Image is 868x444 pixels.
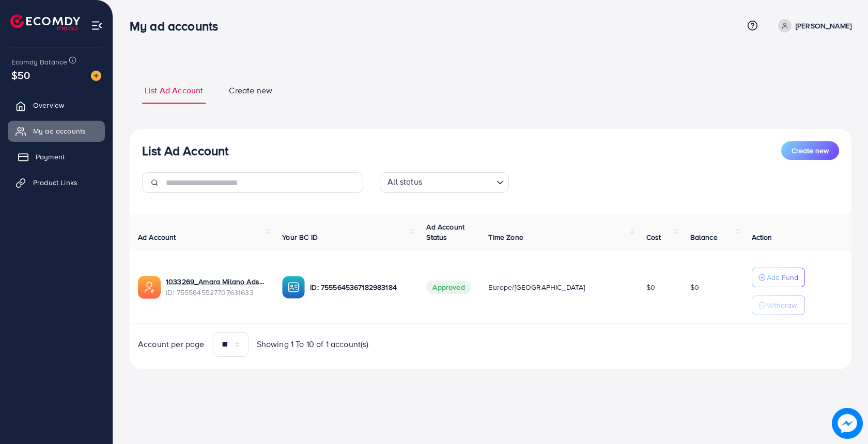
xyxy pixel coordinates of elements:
[145,85,203,96] span: List Ad Account
[774,19,851,32] a: [PERSON_NAME]
[257,338,369,350] span: Showing 1 To 10 of 1 account(s)
[11,57,67,67] span: Ecomdy Balance
[646,282,655,292] span: $0
[310,281,410,293] p: ID: 7555645367182983184
[832,408,863,439] img: image
[385,174,424,190] span: All status
[130,19,226,34] h3: My ad accounts
[36,152,65,162] span: Payment
[425,174,492,190] input: Search for option
[752,232,772,242] span: Action
[690,232,718,242] span: Balance
[426,281,471,294] span: Approved
[10,14,80,30] img: logo
[11,68,30,83] span: $50
[8,146,105,167] a: Payment
[767,271,798,284] p: Add Fund
[138,232,176,242] span: Ad Account
[8,95,105,116] a: Overview
[8,121,105,141] a: My ad accounts
[91,71,101,81] img: image
[646,232,661,242] span: Cost
[33,126,86,136] span: My ad accounts
[767,299,797,311] p: Withdraw
[752,268,805,287] button: Add Fund
[91,20,103,31] img: menu
[426,222,464,242] span: Ad Account Status
[138,338,205,350] span: Account per page
[33,177,78,188] span: Product Links
[488,232,523,242] span: Time Zone
[752,295,805,315] button: Withdraw
[166,276,266,298] div: <span class='underline'>1033269_Amara Milano Ads Account_1759185851515</span></br>755564552770763...
[229,85,272,96] span: Create new
[781,141,839,160] button: Create new
[282,276,305,299] img: ic-ba-acc.ded83a64.svg
[792,145,829,156] span: Create new
[690,282,699,292] span: $0
[142,143,228,158] h3: List Ad Account
[488,282,585,292] span: Europe/[GEOGRAPHIC_DATA]
[166,287,266,298] span: ID: 7555645527707631633
[138,276,161,299] img: ic-ads-acc.e4c84228.svg
[796,20,851,32] p: [PERSON_NAME]
[380,172,509,193] div: Search for option
[282,232,318,242] span: Your BC ID
[166,276,266,287] a: 1033269_Amara Milano Ads Account_1759185851515
[33,100,64,110] span: Overview
[8,172,105,193] a: Product Links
